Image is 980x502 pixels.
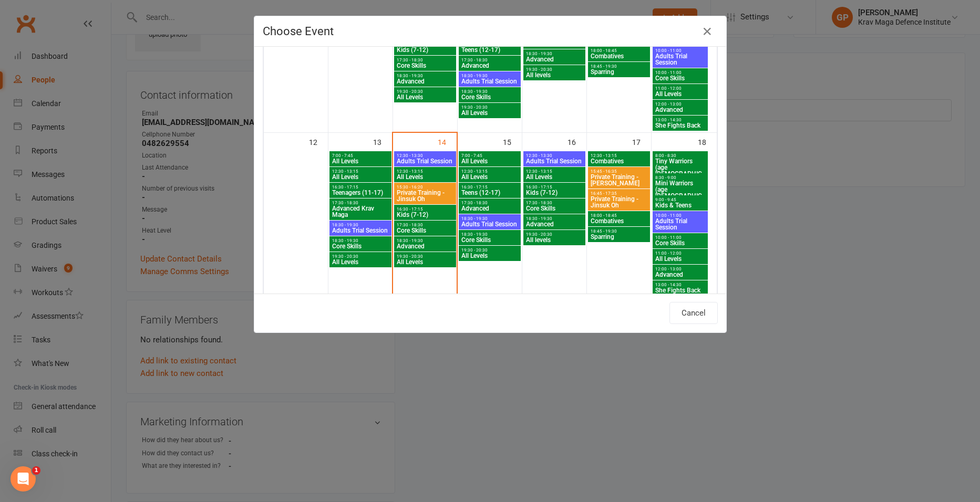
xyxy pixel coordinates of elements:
[655,256,706,262] span: All Levels
[461,158,519,164] span: All Levels
[655,180,706,205] span: Mini Warriors (age [DEMOGRAPHIC_DATA])
[655,48,706,53] span: 10:00 - 11:00
[525,169,583,174] span: 12:30 - 13:15
[396,212,454,218] span: Kids (7-12)
[655,197,706,202] span: 9:00 - 9:45
[525,205,583,212] span: Core Skills
[655,158,706,183] span: Tiny Warriors (age [DEMOGRAPHIC_DATA])
[332,223,389,227] span: 18:30 - 19:30
[332,201,389,205] span: 17:30 - 18:30
[568,133,586,150] div: 16
[332,243,389,249] span: Core Skills
[525,174,583,180] span: All Levels
[503,133,522,150] div: 15
[332,205,389,218] span: Advanced Krav Maga
[461,248,519,253] span: 19:30 - 20:30
[525,190,583,196] span: Kids (7-12)
[655,91,706,97] span: All Levels
[396,169,454,174] span: 12:30 - 13:15
[590,158,648,164] span: Combatives
[461,216,519,221] span: 18:30 - 19:30
[332,259,389,265] span: All Levels
[525,72,583,78] span: All levels
[655,287,706,294] span: She Fights Back
[655,213,706,218] span: 10:00 - 11:00
[590,174,648,186] span: Private Training - [PERSON_NAME]
[396,78,454,85] span: Advanced
[655,271,706,278] span: Advanced
[590,218,648,224] span: Combatives
[525,158,583,164] span: Adults Trial Session
[396,227,454,234] span: Core Skills
[655,267,706,271] span: 12:00 - 13:00
[332,174,389,180] span: All Levels
[32,466,40,475] span: 1
[655,122,706,129] span: She Fights Back
[373,133,392,150] div: 13
[461,185,519,190] span: 16:30 - 17:15
[461,201,519,205] span: 17:30 - 18:30
[396,254,454,259] span: 19:30 - 20:30
[525,201,583,205] span: 17:30 - 18:30
[438,133,457,150] div: 14
[655,107,706,113] span: Advanced
[396,58,454,62] span: 17:30 - 18:30
[590,69,648,75] span: Sparring
[525,232,583,237] span: 19:30 - 20:30
[332,185,389,190] span: 16:30 - 17:15
[332,190,389,196] span: Teenagers (11-17)
[655,153,706,158] span: 8:00 - 8:30
[655,86,706,91] span: 11:00 - 12:00
[632,133,651,150] div: 17
[461,74,519,78] span: 18:30 - 19:30
[461,237,519,243] span: Core Skills
[655,175,706,180] span: 8:30 - 9:00
[590,229,648,234] span: 18:45 - 19:30
[11,466,36,491] iframe: Intercom live chat
[396,238,454,243] span: 18:30 - 19:30
[525,40,583,47] span: Core Skills
[461,58,519,62] span: 17:30 - 18:30
[396,94,454,100] span: All Levels
[655,118,706,122] span: 13:00 - 14:30
[525,185,583,190] span: 16:30 - 17:15
[698,133,717,150] div: 18
[396,259,454,265] span: All Levels
[332,227,389,234] span: Adults Trial Session
[590,213,648,218] span: 18:00 - 18:45
[525,216,583,221] span: 18:30 - 19:30
[396,74,454,78] span: 18:30 - 19:30
[332,238,389,243] span: 18:30 - 19:30
[461,62,519,69] span: Advanced
[332,254,389,259] span: 19:30 - 20:30
[461,153,519,158] span: 7:00 - 7:45
[396,185,454,190] span: 15:30 - 16:20
[461,94,519,100] span: Core Skills
[396,243,454,249] span: Advanced
[525,67,583,72] span: 19:30 - 20:30
[525,221,583,227] span: Advanced
[590,64,648,69] span: 18:45 - 19:30
[655,218,706,231] span: Adults Trial Session
[396,89,454,94] span: 19:30 - 20:30
[461,221,519,227] span: Adults Trial Session
[332,169,389,174] span: 12:30 - 13:15
[263,25,718,38] h4: Choose Event
[590,191,648,196] span: 16:45 - 17:35
[655,202,706,208] span: Kids & Teens
[396,207,454,212] span: 16:30 - 17:15
[396,47,454,53] span: Kids (7-12)
[332,158,389,164] span: All Levels
[461,47,519,53] span: Teens (12-17)
[590,153,648,158] span: 12:30 - 13:15
[396,223,454,227] span: 17:30 - 18:30
[396,174,454,180] span: All Levels
[396,62,454,69] span: Core Skills
[525,153,583,158] span: 12:30 - 13:30
[655,102,706,107] span: 12:00 - 13:00
[655,70,706,75] span: 10:00 - 11:00
[525,56,583,62] span: Advanced
[461,205,519,212] span: Advanced
[461,78,519,85] span: Adults Trial Session
[590,53,648,59] span: Combatives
